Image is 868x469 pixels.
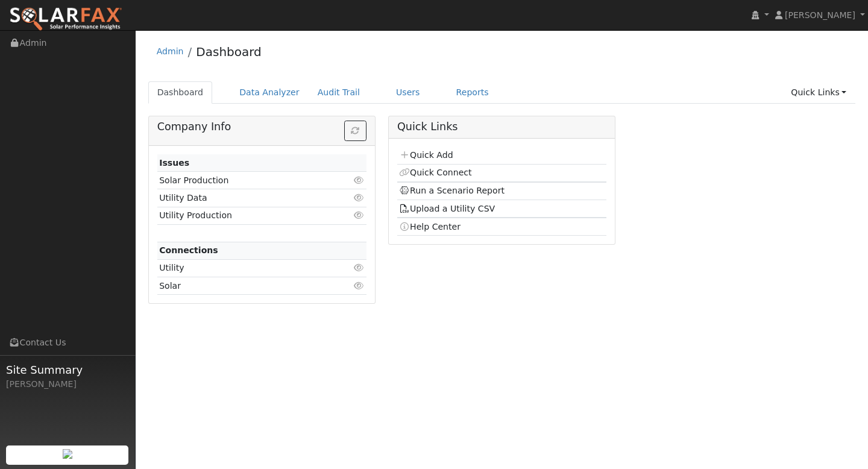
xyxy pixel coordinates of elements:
a: Audit Trail [309,81,369,104]
a: Admin [157,46,184,56]
i: Click to view [354,176,365,184]
a: Dashboard [148,81,213,104]
a: Upload a Utility CSV [399,204,495,213]
a: Help Center [399,222,461,231]
span: Site Summary [6,362,129,378]
a: Data Analyzer [230,81,309,104]
a: Users [387,81,429,104]
div: [PERSON_NAME] [6,378,129,391]
a: Run a Scenario Report [399,186,505,195]
i: Click to view [354,194,365,202]
a: Quick Links [782,81,855,104]
i: Click to view [354,282,365,290]
td: Utility Production [157,207,333,224]
td: Solar Production [157,172,333,189]
img: SolarFax [9,7,122,32]
a: Quick Add [399,150,453,160]
strong: Issues [159,158,189,168]
a: Dashboard [196,45,262,59]
h5: Quick Links [397,121,606,133]
img: retrieve [63,449,72,459]
strong: Connections [159,245,218,255]
td: Solar [157,277,333,295]
a: Reports [447,81,498,104]
span: [PERSON_NAME] [785,10,855,20]
i: Click to view [354,263,365,272]
h5: Company Info [157,121,366,133]
i: Click to view [354,211,365,219]
td: Utility Data [157,189,333,207]
td: Utility [157,259,333,277]
a: Quick Connect [399,168,471,177]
